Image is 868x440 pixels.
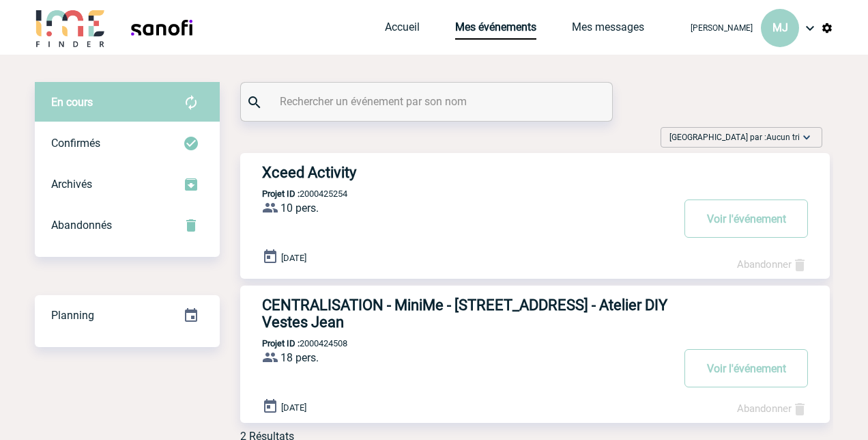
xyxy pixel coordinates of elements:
a: Mes événements [455,20,536,40]
img: baseline_expand_more_white_24dp-b.png [800,130,813,144]
img: IME-Finder [35,8,106,47]
a: Xceed Activity [240,164,830,181]
button: Voir l'événement [684,349,808,387]
button: Voir l'événement [684,200,808,238]
div: Retrouvez ici tous vos évènements avant confirmation [35,82,220,123]
a: CENTRALISATION - MiniMe - [STREET_ADDRESS] - Atelier DIY Vestes Jean [240,297,830,331]
span: 10 pers. [280,202,319,215]
p: 2000425254 [240,189,347,199]
span: [GEOGRAPHIC_DATA] par : [669,130,800,144]
h3: Xceed Activity [262,164,671,181]
span: [PERSON_NAME] [691,23,753,33]
b: Projet ID : [262,189,300,199]
p: 2000424508 [240,338,347,348]
span: Planning [51,309,94,322]
a: Abandonner [737,258,808,271]
a: Mes messages [572,20,644,40]
a: Planning [35,294,220,335]
span: [DATE] [281,402,306,413]
span: Aucun tri [766,133,800,142]
span: Abandonnés [51,219,112,232]
b: Projet ID : [262,338,300,348]
span: En cours [51,96,93,109]
span: MJ [772,21,788,34]
span: Confirmés [51,137,100,150]
span: 18 pers. [280,351,319,364]
span: [DATE] [281,253,306,263]
div: Retrouvez ici tous les événements que vous avez décidé d'archiver [35,164,220,205]
h3: CENTRALISATION - MiniMe - [STREET_ADDRESS] - Atelier DIY Vestes Jean [262,297,671,331]
a: Abandonner [737,402,808,415]
a: Accueil [385,20,420,40]
input: Rechercher un événement par son nom [276,92,580,111]
span: Archivés [51,178,92,191]
div: Retrouvez ici tous vos événements organisés par date et état d'avancement [35,295,220,336]
div: Retrouvez ici tous vos événements annulés [35,205,220,246]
